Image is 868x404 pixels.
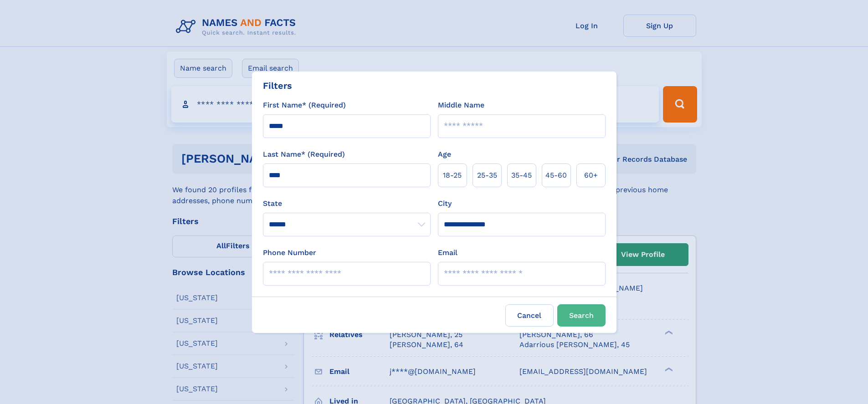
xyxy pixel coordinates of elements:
label: Phone Number [263,247,316,258]
span: 60+ [584,170,598,181]
span: 18‑25 [443,170,462,181]
label: Age [438,149,451,160]
span: 25‑35 [477,170,497,181]
label: City [438,198,452,209]
label: Cancel [505,304,554,327]
label: First Name* (Required) [263,100,346,111]
button: Search [557,304,606,327]
label: State [263,198,431,209]
span: 45‑60 [545,170,567,181]
label: Last Name* (Required) [263,149,345,160]
div: Filters [263,79,292,92]
label: Email [438,247,457,258]
label: Middle Name [438,100,484,111]
span: 35‑45 [511,170,532,181]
